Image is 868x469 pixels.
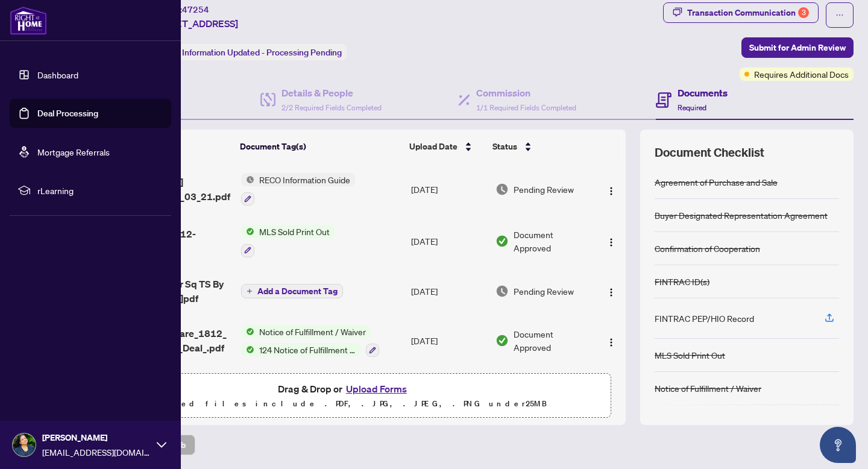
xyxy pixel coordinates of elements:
[78,374,611,418] span: Drag & Drop orUpload FormsSupported files include .PDF, .JPG, .JPEG, .PNG under25MB
[409,140,458,153] span: Upload Date
[254,325,371,338] span: Notice of Fulfillment / Waiver
[820,427,856,463] button: Open asap
[281,86,382,100] h4: Details & People
[602,180,621,199] button: Logo
[488,130,593,163] th: Status
[241,325,379,357] button: Status IconNotice of Fulfillment / WaiverStatus Icon124 Notice of Fulfillment of Condition(s) - A...
[798,7,809,18] div: 3
[42,445,151,459] span: [EMAIL_ADDRESS][DOMAIN_NAME]
[281,103,382,112] span: 2/2 Required Fields Completed
[606,338,616,347] img: Logo
[254,343,361,356] span: 124 Notice of Fulfillment of Condition(s) - Agreement of Purchase and Sale
[37,146,110,157] a: Mortgage Referrals
[655,348,725,362] div: MLS Sold Print Out
[149,44,347,60] div: Status:
[13,433,36,456] img: Profile Icon
[406,163,491,215] td: [DATE]
[655,209,828,222] div: Buyer Designated Representation Agreement
[254,173,355,186] span: RECO Information Guide
[835,11,844,19] span: ellipsis
[235,130,404,163] th: Document Tag(s)
[406,267,491,315] td: [DATE]
[602,282,621,301] button: Logo
[514,183,574,196] span: Pending Review
[655,382,761,395] div: Notice of Fulfillment / Waiver
[241,173,355,206] button: Status IconRECO Information Guide
[182,4,209,15] span: 47254
[687,3,809,22] div: Transaction Communication
[10,6,47,35] img: logo
[241,283,343,299] button: Add a Document Tag
[655,275,709,288] div: FINTRAC ID(s)
[241,173,254,186] img: Status Icon
[149,16,238,31] span: [STREET_ADDRESS]
[514,228,591,254] span: Document Approved
[241,225,254,238] img: Status Icon
[247,288,253,294] span: plus
[678,86,728,100] h4: Documents
[655,242,760,255] div: Confirmation of Cooperation
[37,184,163,197] span: rLearning
[602,331,621,350] button: Logo
[495,183,509,196] img: Document Status
[254,225,335,238] span: MLS Sold Print Out
[241,325,254,338] img: Status Icon
[754,68,849,81] span: Requires Additional Docs
[602,231,621,251] button: Logo
[42,431,151,444] span: [PERSON_NAME]
[495,334,509,347] img: Document Status
[678,103,706,112] span: Required
[476,86,576,100] h4: Commission
[241,284,343,298] button: Add a Document Tag
[741,37,854,58] button: Submit for Admin Review
[655,312,754,325] div: FINTRAC PEP/HIO Record
[495,234,509,248] img: Document Status
[406,215,491,267] td: [DATE]
[342,381,410,397] button: Upload Forms
[476,103,576,112] span: 1/1 Required Fields Completed
[241,225,335,257] button: Status IconMLS Sold Print Out
[37,108,98,119] a: Deal Processing
[492,140,517,153] span: Status
[514,285,574,298] span: Pending Review
[182,47,342,58] span: Information Updated - Processing Pending
[606,288,616,297] img: Logo
[37,69,78,80] a: Dashboard
[495,285,509,298] img: Document Status
[257,287,338,295] span: Add a Document Tag
[655,144,764,161] span: Document Checklist
[404,130,488,163] th: Upload Date
[749,38,846,57] span: Submit for Admin Review
[514,327,591,354] span: Document Approved
[406,315,491,367] td: [DATE]
[85,397,603,411] p: Supported files include .PDF, .JPG, .JPEG, .PNG under 25 MB
[655,175,778,189] div: Agreement of Purchase and Sale
[406,367,491,418] td: [DATE]
[606,238,616,247] img: Logo
[241,343,254,356] img: Status Icon
[606,186,616,196] img: Logo
[663,2,819,23] button: Transaction Communication3
[278,381,410,397] span: Drag & Drop or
